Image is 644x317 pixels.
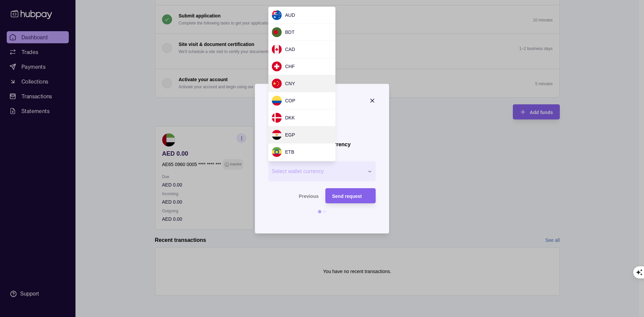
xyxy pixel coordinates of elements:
span: CNY [285,81,295,86]
img: ca [272,44,282,54]
span: BDT [285,30,294,35]
img: ch [272,61,282,71]
img: dk [272,113,282,123]
span: AUD [285,12,295,18]
span: CAD [285,47,295,52]
img: et [272,147,282,157]
img: eg [272,130,282,140]
span: COP [285,98,295,103]
span: CHF [285,64,295,69]
img: cn [272,78,282,89]
img: au [272,10,282,20]
img: bd [272,27,282,37]
span: EGP [285,132,295,138]
span: ETB [285,149,294,155]
span: DKK [285,115,295,120]
img: co [272,96,282,106]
